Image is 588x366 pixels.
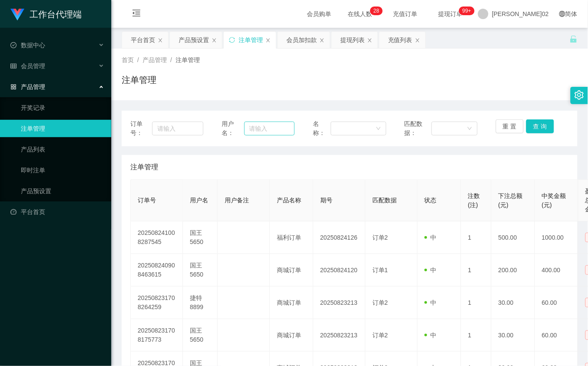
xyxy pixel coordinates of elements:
[313,254,365,287] td: 20250824120
[340,32,365,48] div: 提现列表
[122,0,151,28] i: 图标： menu-fold
[176,56,200,63] span: 注单管理
[535,254,578,287] td: 400.00
[131,319,183,352] td: 202508231708175773
[370,7,383,15] sup: 28
[10,203,104,221] a: 图标： 仪表板平台首页
[225,197,249,204] span: 用户备注
[313,119,330,138] span: 名称：
[170,56,172,63] span: /
[266,38,271,43] i: 图标： 关闭
[376,7,379,15] p: 8
[10,63,17,69] i: 图标： table
[319,38,325,43] i: 图标： 关闭
[496,119,524,133] button: 重 置
[348,10,372,17] font: 在线人数
[21,120,104,137] a: 注单管理
[30,0,82,28] h1: 工作台代理端
[179,32,209,48] div: 产品预设置
[131,287,183,319] td: 202508231708264259
[575,90,584,100] i: 图标： 设置
[10,42,17,48] i: 图标： check-circle-o
[21,99,104,116] a: 开奖记录
[131,221,183,254] td: 202508241008287545
[152,122,203,135] input: 请输入
[244,122,295,135] input: 请输入
[374,7,377,15] p: 2
[542,192,566,208] span: 中奖金额(元)
[270,287,313,319] td: 商城订单
[492,221,535,254] td: 500.00
[425,197,437,204] span: 状态
[468,192,480,208] span: 注数(注)
[498,192,523,208] span: 下注总额(元)
[570,35,578,43] i: 图标： 解锁
[286,32,317,48] div: 会员加扣款
[21,42,45,49] font: 数据中心
[320,197,332,204] span: 期号
[535,221,578,254] td: 1000.00
[183,221,218,254] td: 国王5650
[565,10,578,17] font: 简体
[313,319,365,352] td: 20250823213
[21,182,104,200] a: 产品预设置
[222,119,244,138] span: 用户名：
[431,267,437,274] font: 中
[10,9,24,21] img: logo.9652507e.png
[212,38,217,43] i: 图标： 关闭
[21,162,104,179] a: 即时注单
[313,287,365,319] td: 20250823213
[10,10,82,17] a: 工作台代理端
[367,38,372,43] i: 图标： 关闭
[431,332,437,339] font: 中
[21,141,104,158] a: 产品列表
[372,299,388,306] span: 订单2
[372,197,397,204] span: 匹配数据
[492,254,535,287] td: 200.00
[467,126,472,132] i: 图标： 向下
[131,254,183,287] td: 202508240908463615
[122,73,156,86] h1: 注单管理
[183,319,218,352] td: 国王5650
[431,234,437,241] font: 中
[431,299,437,306] font: 中
[183,254,218,287] td: 国王5650
[393,10,417,17] font: 充值订单
[461,221,492,254] td: 1
[131,32,155,48] div: 平台首页
[559,11,565,17] i: 图标： global
[415,38,420,43] i: 图标： 关闭
[405,119,432,138] span: 匹配数据：
[143,56,167,63] span: 产品管理
[277,197,301,204] span: 产品名称
[376,126,381,132] i: 图标： 向下
[270,221,313,254] td: 福利订单
[239,32,263,48] div: 注单管理
[526,119,554,133] button: 查 询
[270,319,313,352] td: 商城订单
[122,56,134,63] span: 首页
[438,10,462,17] font: 提现订单
[183,287,218,319] td: 捷特8899
[461,254,492,287] td: 1
[535,287,578,319] td: 60.00
[388,32,412,48] div: 充值列表
[372,332,388,339] span: 订单2
[158,38,163,43] i: 图标： 关闭
[459,7,475,15] sup: 948
[461,319,492,352] td: 1
[130,119,152,138] span: 订单号：
[461,287,492,319] td: 1
[137,56,139,63] span: /
[21,83,45,90] font: 产品管理
[229,37,235,43] i: 图标： 同步
[492,319,535,352] td: 30.00
[492,287,535,319] td: 30.00
[372,267,388,274] span: 订单1
[130,162,158,172] span: 注单管理
[10,84,17,90] i: 图标： AppStore-O
[372,234,388,241] span: 订单2
[138,197,156,204] span: 订单号
[21,63,45,69] font: 会员管理
[535,319,578,352] td: 60.00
